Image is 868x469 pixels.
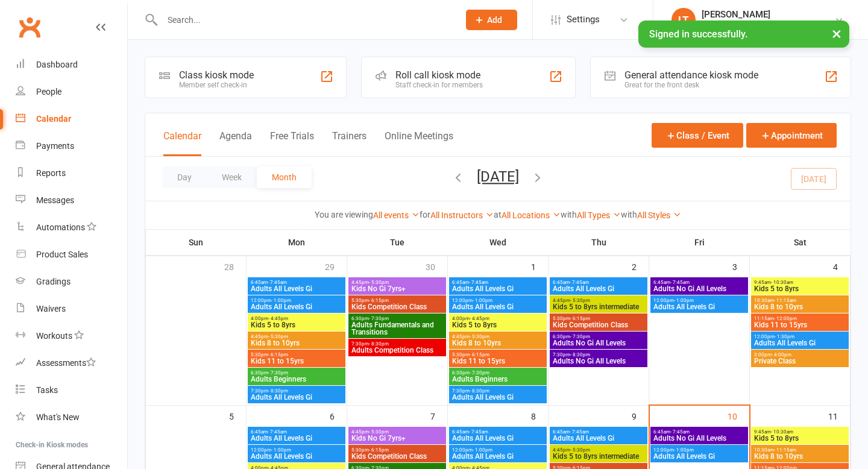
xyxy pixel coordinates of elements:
[16,105,127,133] a: Calendar
[451,447,544,453] span: 12:00pm
[637,210,681,220] a: All Styles
[451,357,544,365] span: Kids 11 to 15yrs
[451,370,544,376] span: 6:30pm
[473,298,492,303] span: - 1:00pm
[271,298,291,303] span: - 1:00pm
[395,69,483,81] div: Roll call kiosk mode
[330,406,347,426] div: 6
[268,334,288,339] span: - 5:30pm
[250,447,343,453] span: 12:00pm
[502,210,561,220] a: All Locations
[451,316,544,321] span: 4:00pm
[430,406,447,426] div: 7
[250,285,343,292] span: Adults All Levels Gi
[451,339,544,347] span: Kids 8 to 10yrs
[250,388,343,394] span: 7:30pm
[670,429,690,435] span: - 7:45am
[325,256,347,276] div: 29
[552,447,645,453] span: 4:45pm
[649,230,750,255] th: Fri
[250,321,343,329] span: Kids 5 to 8yrs
[36,195,74,205] div: Messages
[250,316,343,321] span: 4:00pm
[621,210,637,219] strong: with
[369,447,389,453] span: - 6:15pm
[826,20,848,46] button: ×
[750,230,851,255] th: Sat
[16,51,127,78] a: Dashboard
[229,406,246,426] div: 5
[146,230,247,255] th: Sun
[250,435,343,442] span: Adults All Levels Gi
[36,412,80,422] div: What's New
[753,321,846,329] span: Kids 11 to 15yrs
[351,303,444,310] span: Kids Competition Class
[351,447,444,453] span: 5:30pm
[653,435,746,442] span: Adults No Gi All Levels
[16,350,127,377] a: Assessments
[268,388,288,394] span: - 8:30pm
[753,453,846,460] span: Kids 8 to 10yrs
[315,210,373,219] strong: You are viewing
[271,447,291,453] span: - 1:00pm
[351,453,444,460] span: Kids Competition Class
[451,352,544,357] span: 5:30pm
[702,20,834,31] div: [PERSON_NAME] Brazilian Jiu Jitsu
[351,435,444,442] span: Kids No Gi 7yrs+
[369,341,389,347] span: - 8:30pm
[16,323,127,350] a: Workouts
[268,370,288,376] span: - 7:30pm
[36,87,61,96] div: People
[36,277,71,286] div: Gradings
[426,256,447,276] div: 30
[373,210,420,220] a: All events
[36,358,96,368] div: Assessments
[746,123,837,148] button: Appointment
[753,357,846,365] span: Private Class
[652,123,743,148] button: Class / Event
[385,130,453,156] button: Online Meetings
[552,435,645,442] span: Adults All Levels Gi
[36,141,74,151] div: Payments
[470,334,489,339] span: - 5:30pm
[753,429,846,435] span: 9:45am
[257,166,312,188] button: Month
[674,447,694,453] span: - 1:00pm
[224,256,246,276] div: 28
[250,339,343,347] span: Kids 8 to 10yrs
[162,166,207,188] button: Day
[351,347,444,354] span: Adults Competition Class
[577,210,621,220] a: All Types
[649,28,747,40] span: Signed in successfully.
[179,81,254,89] div: Member self check-in
[473,447,492,453] span: - 1:00pm
[250,429,343,435] span: 6:45am
[653,280,746,285] span: 6:45am
[270,130,314,156] button: Free Trials
[674,298,694,303] span: - 1:00pm
[163,130,201,156] button: Calendar
[14,12,45,42] a: Clubworx
[624,69,758,81] div: General attendance kiosk mode
[250,298,343,303] span: 12:00pm
[469,429,488,435] span: - 7:45am
[16,214,127,241] a: Automations
[451,280,544,285] span: 6:45am
[448,230,549,255] th: Wed
[369,316,389,321] span: - 7:30pm
[732,256,749,276] div: 3
[561,210,577,219] strong: with
[653,447,746,453] span: 12:00pm
[268,280,287,285] span: - 7:45am
[624,81,758,89] div: Great for the front desk
[477,168,519,185] button: [DATE]
[670,280,690,285] span: - 7:45am
[772,352,791,357] span: - 4:00pm
[531,256,548,276] div: 1
[451,388,544,394] span: 7:30pm
[552,280,645,285] span: 6:45am
[16,404,127,431] a: What's New
[351,316,444,321] span: 6:30pm
[250,453,343,460] span: Adults All Levels Gi
[16,241,127,268] a: Product Sales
